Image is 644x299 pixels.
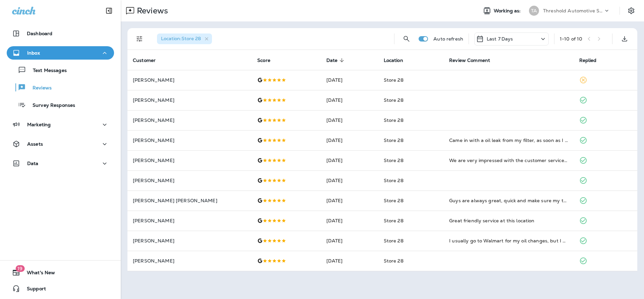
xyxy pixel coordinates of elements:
[133,58,156,63] span: Customer
[384,177,404,183] span: Store 28
[26,102,75,109] p: Survey Responses
[384,57,412,63] span: Location
[449,157,568,164] div: We are very impressed with the customer service here. Jared and the other workers were very frien...
[384,198,404,204] span: Store 28
[133,118,247,123] p: [PERSON_NAME]
[579,58,597,63] span: Replied
[384,117,404,123] span: Store 28
[384,258,404,264] span: Store 28
[27,122,51,127] p: Marketing
[133,238,247,243] p: [PERSON_NAME]
[100,4,118,17] button: Collapse Sidebar
[133,258,247,264] p: [PERSON_NAME]
[7,118,114,131] button: Marketing
[449,57,499,63] span: Review Comment
[618,32,631,46] button: Export as CSV
[133,138,247,143] p: [PERSON_NAME]
[7,46,114,60] button: Inbox
[257,58,270,63] span: Score
[133,158,247,163] p: [PERSON_NAME]
[7,266,114,279] button: 19What's New
[26,68,67,74] p: Text Messages
[133,32,146,46] button: Filters
[449,197,568,204] div: Guys are always great, quick and make sure my truck stays running good!
[134,6,168,16] p: Reviews
[157,33,212,44] div: Location:Store 28
[384,157,404,163] span: Store 28
[449,137,568,144] div: Came in with a oil leak from my filter, as soon as I pulled in had immediate service from Kenden ...
[27,50,40,56] p: Inbox
[133,178,247,183] p: [PERSON_NAME]
[7,27,114,40] button: Dashboard
[161,35,201,42] span: Location : Store 28
[26,85,52,91] p: Reviews
[326,58,338,63] span: Date
[27,31,52,36] p: Dashboard
[133,218,247,223] p: [PERSON_NAME]
[384,137,404,143] span: Store 28
[625,5,637,17] button: Settings
[321,211,378,231] td: [DATE]
[133,57,164,63] span: Customer
[449,217,568,224] div: Great friendly service at this location
[494,8,522,14] span: Working as:
[321,90,378,110] td: [DATE]
[321,251,378,271] td: [DATE]
[433,36,463,42] p: Auto refresh
[384,58,403,63] span: Location
[7,157,114,170] button: Data
[15,265,24,272] span: 19
[7,282,114,295] button: Support
[449,58,490,63] span: Review Comment
[321,110,378,130] td: [DATE]
[20,286,46,294] span: Support
[560,36,582,42] div: 1 - 10 of 10
[384,218,404,224] span: Store 28
[133,97,247,103] p: [PERSON_NAME]
[321,150,378,170] td: [DATE]
[257,57,279,63] span: Score
[384,97,404,103] span: Store 28
[7,98,114,112] button: Survey Responses
[543,8,603,13] p: Threshold Automotive Service dba Grease Monkey
[321,130,378,150] td: [DATE]
[384,77,404,83] span: Store 28
[321,70,378,90] td: [DATE]
[384,238,404,244] span: Store 28
[326,57,346,63] span: Date
[27,161,39,166] p: Data
[321,231,378,251] td: [DATE]
[449,237,568,244] div: I usually go to Walmart for my oil changes, but I noticed Grease Monkey was having a deal if you ...
[487,36,513,42] p: Last 7 Days
[133,198,247,203] p: [PERSON_NAME] [PERSON_NAME]
[529,6,539,16] div: TA
[7,80,114,94] button: Reviews
[27,141,43,147] p: Assets
[321,170,378,191] td: [DATE]
[579,57,605,63] span: Replied
[7,137,114,151] button: Assets
[20,270,55,278] span: What's New
[400,32,413,46] button: Search Reviews
[7,63,114,77] button: Text Messages
[321,191,378,211] td: [DATE]
[133,77,247,83] p: [PERSON_NAME]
